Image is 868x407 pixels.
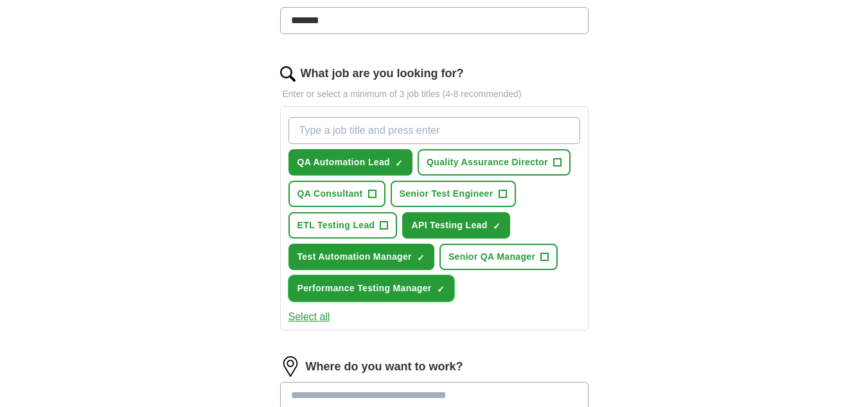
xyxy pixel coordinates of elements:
label: Where do you want to work? [306,358,463,375]
button: Performance Testing Manager✓ [288,275,454,302]
label: What job are you looking for? [301,65,464,82]
img: location.png [280,356,301,377]
img: search.png [280,66,296,82]
button: ETL Testing Lead [288,212,398,239]
span: ✓ [417,253,425,263]
span: API Testing Lead [411,219,487,232]
button: Select all [288,309,330,325]
span: Test Automation Manager [297,250,412,264]
span: ETL Testing Lead [297,219,375,232]
span: Quality Assurance Director [427,156,548,169]
p: Enter or select a minimum of 3 job titles (4-8 recommended) [280,87,589,101]
button: Quality Assurance Director [418,149,571,176]
span: ✓ [395,158,403,168]
span: Senior QA Manager [448,250,535,264]
button: QA Automation Lead✓ [288,149,412,176]
button: Senior Test Engineer [391,181,516,207]
span: ✓ [493,221,500,231]
button: API Testing Lead✓ [402,212,509,239]
span: QA Consultant [297,187,363,201]
button: Test Automation Manager✓ [288,244,434,270]
span: Senior Test Engineer [400,187,493,201]
span: ✓ [437,284,445,294]
span: QA Automation Lead [297,156,390,169]
span: Performance Testing Manager [297,282,432,295]
input: Type a job title and press enter [288,117,580,144]
button: Senior QA Manager [439,244,558,270]
button: QA Consultant [288,181,385,207]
